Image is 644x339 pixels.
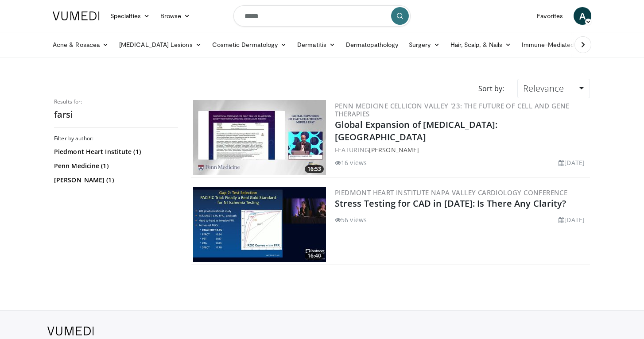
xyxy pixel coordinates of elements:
[47,36,114,54] a: Acne & Rosacea
[305,252,324,260] span: 16:40
[335,215,367,224] li: 56 views
[305,165,324,173] span: 16:53
[335,145,588,154] div: FEATURING
[559,158,585,167] li: [DATE]
[233,5,411,27] input: Search topics, interventions
[335,197,566,209] a: Stress Testing for CAD in [DATE]: Is There Any Clarity?
[53,12,100,20] img: VuMedi Logo
[516,36,588,54] a: Immune-Mediated
[114,36,207,54] a: [MEDICAL_DATA] Lesions
[369,146,419,154] a: [PERSON_NAME]
[574,7,591,25] a: A
[559,215,585,224] li: [DATE]
[341,36,403,54] a: Dermatopathology
[54,147,176,156] a: Piedmont Heart Institute (1)
[335,119,498,143] a: Global Expansion of [MEDICAL_DATA]: [GEOGRAPHIC_DATA]
[193,187,326,262] a: 16:40
[207,36,292,54] a: Cosmetic Dermatology
[54,109,178,120] h2: farsi
[54,135,178,142] h3: Filter by author:
[292,36,341,54] a: Dermatitis
[105,7,155,25] a: Specialties
[335,101,570,118] a: Penn Medicine Cellicon Valley '23: The Future of Cell and Gene Therapies
[403,36,445,54] a: Surgery
[193,187,326,262] img: e4e5cb7a-845e-418d-ac1e-65d6c8561623.300x170_q85_crop-smart_upscale.jpg
[193,100,326,175] a: 16:53
[54,98,178,105] p: Results for:
[517,79,590,98] a: Relevance
[47,327,94,335] img: VuMedi Logo
[531,7,568,25] a: Favorites
[472,79,511,98] div: Sort by:
[54,176,176,185] a: [PERSON_NAME] (1)
[335,188,567,197] a: Piedmont Heart Institute Napa Valley Cardiology Conference
[54,162,176,170] a: Penn Medicine (1)
[335,158,367,167] li: 16 views
[193,100,326,175] img: 131fffb3-49f3-4d72-a5b0-cb1f0613235e.300x170_q85_crop-smart_upscale.jpg
[523,82,564,94] span: Relevance
[445,36,516,54] a: Hair, Scalp, & Nails
[155,7,196,25] a: Browse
